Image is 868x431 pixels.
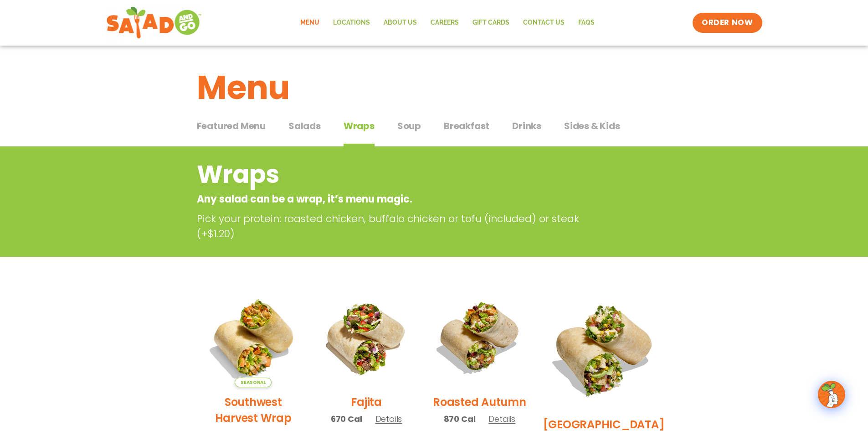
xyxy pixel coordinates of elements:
[397,119,421,133] span: Soup
[235,378,272,387] span: Seasonal
[331,413,362,425] span: 670 Cal
[197,119,266,133] span: Featured Menu
[424,12,466,33] a: Careers
[693,13,762,33] a: ORDER NOW
[204,288,303,387] img: Product photo for Southwest Harvest Wrap
[430,288,529,387] img: Product photo for Roasted Autumn Wrap
[293,12,601,33] nav: Menu
[433,394,526,410] h2: Roasted Autumn
[293,12,326,33] a: Menu
[375,413,402,425] span: Details
[466,12,516,33] a: GIFT CARDS
[512,119,541,133] span: Drinks
[351,394,382,410] h2: Fajita
[571,12,601,33] a: FAQs
[377,12,424,33] a: About Us
[197,211,602,241] p: Pick your protein: roasted chicken, buffalo chicken or tofu (included) or steak (+$1.20)
[204,394,303,426] h2: Southwest Harvest Wrap
[344,119,375,133] span: Wraps
[197,63,672,112] h1: Menu
[197,156,598,193] h2: Wraps
[326,12,377,33] a: Locations
[197,192,598,207] p: Any salad can be a wrap, it’s menu magic.
[543,288,665,410] img: Product photo for BBQ Ranch Wrap
[197,116,672,147] div: Tabbed content
[444,119,489,133] span: Breakfast
[288,119,321,133] span: Salads
[819,382,844,407] img: wpChatIcon
[516,12,571,33] a: Contact Us
[106,5,202,41] img: new-SAG-logo-768×292
[444,413,476,425] span: 870 Cal
[488,413,515,425] span: Details
[317,288,416,387] img: Product photo for Fajita Wrap
[564,119,620,133] span: Sides & Kids
[702,17,753,28] span: ORDER NOW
